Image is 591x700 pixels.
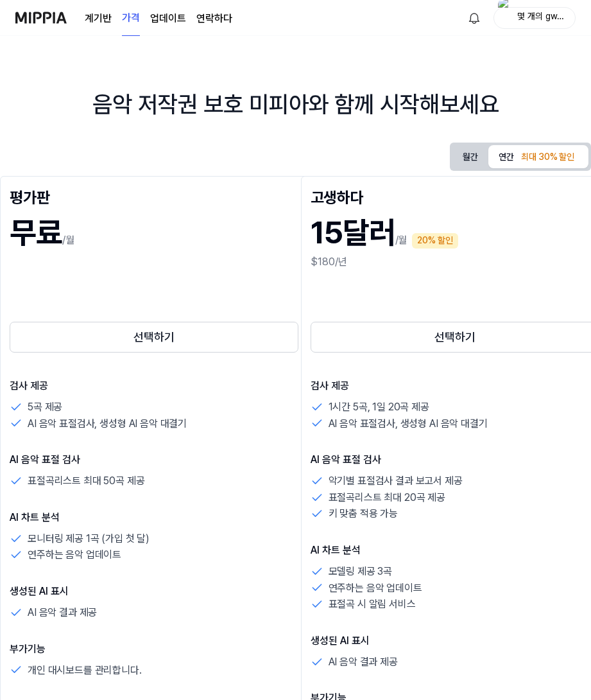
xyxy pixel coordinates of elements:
[311,380,349,392] font: 검사 제공
[311,256,347,268] font: $180/년
[311,544,361,556] font: AI 차트 분석
[517,11,567,34] font: 몇 개의 gwesgvds
[311,634,370,647] font: 생성된 AI 표시
[28,532,150,545] font: 모니터링 제공 1곡 (가입 첫 달)
[329,565,393,577] font: 모델링 제공 3곡
[196,11,232,26] a: 연락하다
[521,152,574,162] font: 최대 30% 할인
[463,152,478,162] font: 월간
[10,511,60,523] font: AI 차트 분석
[395,234,407,246] font: /월
[493,7,576,29] button: 윤곽몇 개의 gwesgvds
[329,582,422,594] font: 연주하는 음악 업데이트
[329,417,488,430] font: AI 음악 표절검사, 생성형 AI 음악 대결기
[311,188,364,207] font: 고생하다
[150,11,186,26] a: 업데이트
[10,188,49,207] font: 평가판
[434,330,475,344] font: 선택하기
[28,417,187,430] font: AI 음악 표절검사, 생성형 AI 음악 대결기
[10,585,69,597] font: 생성된 AI 표시
[329,401,429,413] font: 1시간 5곡, 1일 20곡 제공
[62,234,74,246] font: /월
[28,401,62,413] font: 5곡 제공
[329,475,463,487] font: 악기별 표절검사 결과 보고서 제공
[28,664,142,676] font: 개인 대시보드를 관리합니다.
[122,12,140,24] font: 가격
[499,152,514,162] font: 연간
[10,214,62,251] font: 무료
[311,214,395,251] font: 15달러
[133,330,175,344] font: 선택하기
[10,453,80,466] font: AI 음악 표절 검사
[417,235,453,245] font: 20% 할인
[329,656,398,668] font: AI 음악 결과 제공
[28,606,97,618] font: AI 음악 결과 제공
[85,11,112,26] a: 계기반
[28,475,144,487] font: 표절곡리스트 최대 50곡 제공
[10,319,298,355] a: 선택하기
[467,10,482,26] img: 알림
[329,598,416,610] font: 표절곡 시 알림 서비스
[92,91,499,118] font: 음악 저작권 보호 미피아와 함께 시작해보세요
[196,12,232,24] font: 연락하다
[10,380,48,392] font: 검사 제공
[10,643,46,655] font: 부가기능
[150,12,186,24] font: 업데이트
[28,548,121,561] font: 연주하는 음악 업데이트
[122,1,140,36] a: 가격
[311,453,381,466] font: AI 음악 표절 검사
[329,507,398,520] font: 키 맞춤 적용 가능
[329,491,445,503] font: 표절곡리스트 최대 20곡 제공
[85,12,112,24] font: 계기반
[10,322,298,353] button: 선택하기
